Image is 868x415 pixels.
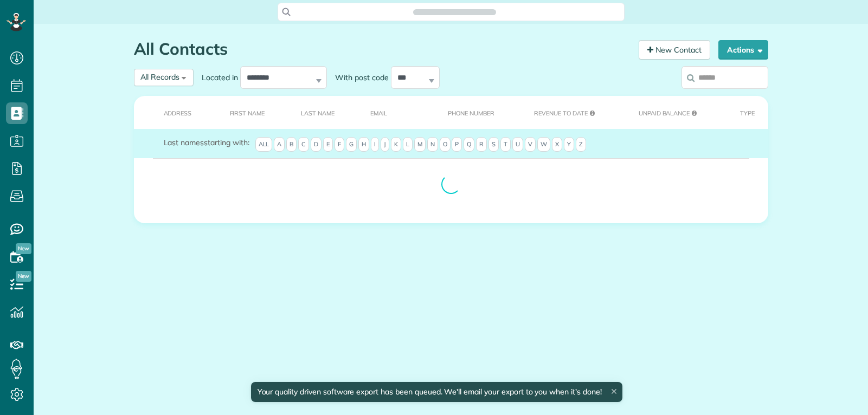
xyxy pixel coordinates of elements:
span: T [500,137,511,152]
span: C [298,137,309,152]
span: Z [576,137,586,152]
a: New Contact [639,40,710,60]
span: O [440,137,451,152]
span: U [512,137,523,152]
span: L [403,137,413,152]
span: E [323,137,333,152]
span: N [427,137,438,152]
span: M [414,137,426,152]
th: Address [134,96,213,129]
th: Last Name [284,96,353,129]
span: H [358,137,369,152]
th: Unpaid Balance [622,96,723,129]
span: P [452,137,462,152]
span: S [488,137,499,152]
h1: All Contacts [134,40,631,58]
th: Revenue to Date [517,96,622,129]
span: Search ZenMaid… [424,7,485,17]
label: Located in [194,72,240,83]
span: New [16,243,31,254]
span: D [311,137,322,152]
button: Actions [718,40,768,60]
span: Q [464,137,474,152]
span: G [346,137,357,152]
span: K [391,137,401,152]
span: New [16,271,31,282]
span: B [286,137,297,152]
span: F [335,137,344,152]
span: J [381,137,389,152]
th: Email [353,96,432,129]
span: V [525,137,536,152]
label: starting with: [164,137,249,148]
span: Y [564,137,574,152]
span: All [255,137,273,152]
div: Your quality driven software export has been queued. We'll email your export to you when it's done! [250,382,622,402]
label: With post code [327,72,391,83]
th: Phone number [431,96,517,129]
span: I [371,137,379,152]
span: Last names [164,138,204,147]
span: X [552,137,562,152]
th: First Name [213,96,284,129]
th: Type [723,96,768,129]
span: A [274,137,285,152]
span: R [476,137,487,152]
span: All Records [140,72,180,82]
span: W [537,137,550,152]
